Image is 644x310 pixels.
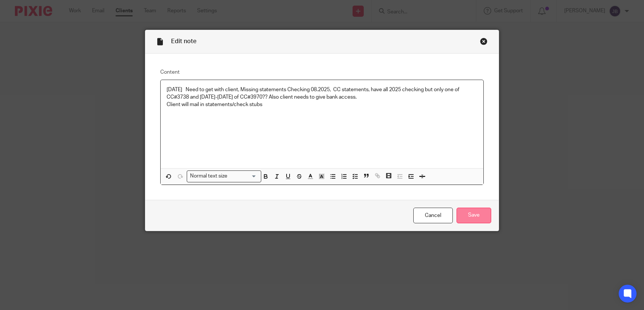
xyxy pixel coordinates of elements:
[167,86,477,101] p: [DATE] Need to get with client, Missing statements Checking 08.2025, CC statements, have all 2025...
[167,101,477,108] p: Client will mail in statements/check stubs
[160,68,484,76] label: Content
[171,38,196,44] span: Edit note
[480,38,487,45] div: Close this dialog window
[457,208,491,224] input: Save
[413,208,453,224] a: Cancel
[230,172,257,180] input: Search for option
[189,172,229,180] span: Normal text size
[187,170,261,182] div: Search for option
